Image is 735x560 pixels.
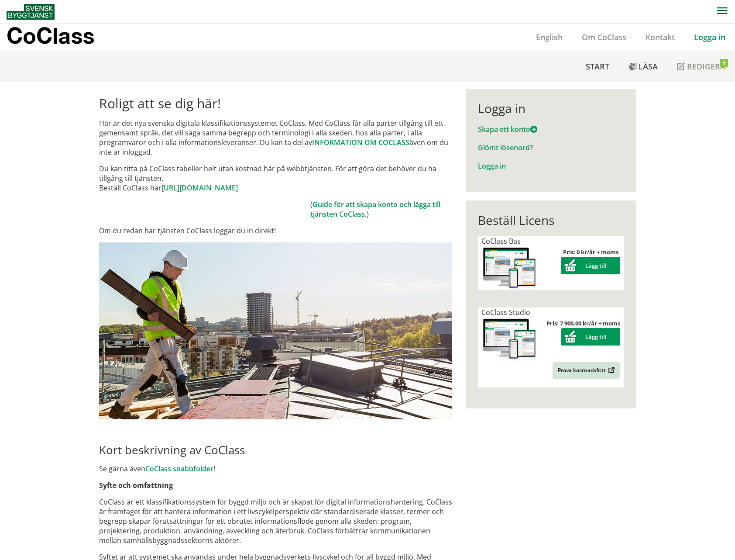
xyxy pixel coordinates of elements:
a: Guide för att skapa konto och lägga till tjänsten CoClass [310,200,440,219]
img: coclass-license.jpg [481,246,537,290]
div: Logga in [478,101,623,116]
span: Läsa [639,61,658,72]
button: Lägg till [561,328,620,346]
a: Om CoClass [572,32,636,42]
div: Beställ Licens [478,213,623,228]
td: ( .) [310,200,452,219]
strong: Pris: 0 kr/år + moms [563,248,618,256]
a: Logga in [684,32,735,42]
img: Outbound.png [607,367,615,373]
img: login.jpg [99,242,452,419]
a: Lägg till [561,262,620,270]
a: Glömt lösenord? [478,143,533,152]
a: INFORMATION OM COCLASS [312,138,409,147]
a: CoClass [7,24,113,51]
p: Du kan titta på CoClass tabeller helt utan kostnad här på webbtjänsten. För att göra det behöver ... [99,164,452,193]
a: Start [576,51,619,82]
img: Svensk Byggtjänst [7,4,55,20]
a: [URL][DOMAIN_NAME] [161,183,238,193]
h1: Roligt att se dig här! [99,96,452,111]
strong: Syfte och omfattning [99,480,173,490]
p: Här är det nya svenska digitala klassifikationssystemet CoClass. Med CoClass får alla parter till... [99,118,452,157]
p: Se gärna även ! [99,464,452,474]
a: CoClass snabbfolder [145,464,213,474]
a: English [526,32,572,42]
span: Start [586,61,609,72]
span: CoClass Bas [481,236,521,246]
a: Logga in [478,161,506,171]
p: Om du redan har tjänsten CoClass loggar du in direkt! [99,226,452,235]
button: Lägg till [561,257,620,274]
strong: Pris: 7 900,00 kr/år + moms [546,319,620,327]
a: Lägg till [561,333,620,341]
a: Prova kostnadsfritt [553,362,620,379]
span: CoClass Studio [481,308,530,317]
p: CoClass [7,31,94,41]
a: Kontakt [636,32,684,42]
h2: Kort beskrivning av CoClass [99,443,452,457]
a: Skapa ett konto [478,124,537,134]
a: Läsa [619,51,667,82]
img: coclass-license.jpg [481,317,537,361]
p: CoClass är ett klassifikationssystem för byggd miljö och är skapat för digital informationshanter... [99,497,452,545]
